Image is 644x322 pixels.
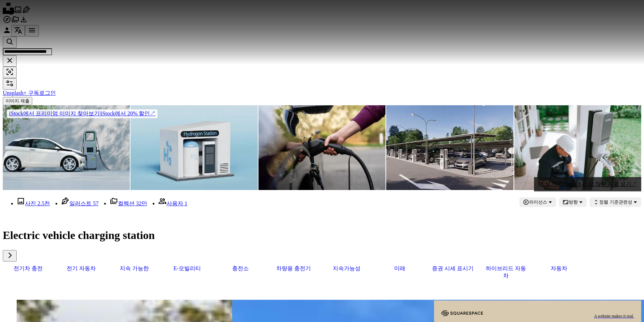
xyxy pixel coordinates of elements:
[3,36,641,78] form: 사이트 전체에서 이미지 찾기
[17,200,50,206] a: 사진 2.5천
[19,19,28,25] a: 다운로드 내역
[3,9,14,15] a: 홈 — Unsplash
[441,310,483,316] img: file-1705255347840-230a6ab5bca9image
[14,9,22,15] a: 사진
[162,262,212,276] a: e-모빌리티
[3,90,39,96] a: Unsplash+ 구독
[3,105,130,190] img: Electric car charging
[259,105,385,190] img: 집에서 전기 자동차를 충전하는 라틴 여성
[321,262,372,276] a: 지속가능성
[3,262,53,276] a: 전기차 충전
[569,199,578,205] span: 방향
[185,200,187,206] span: 1
[599,199,619,205] span: 정렬 기준
[109,262,159,276] a: 지속 가능한
[3,55,17,67] button: 삭제
[22,9,31,15] a: 일러스트
[3,97,32,105] button: 이미지 제출
[481,262,531,283] a: 하이브리드 자동차
[3,250,17,262] button: 목록을 오른쪽으로 스크롤
[562,181,637,187] span: iStock에서 더 많은 자료 보기 ↗
[534,177,641,191] a: 더 보기↗iStock에서 더 많은 자료 보기↗
[39,90,56,96] a: 로그인
[268,262,319,276] a: 차량용 충전기
[590,197,641,207] button: 정렬 기준관련성
[599,199,632,205] span: 관련성
[386,105,513,190] img: 3d renders of Urban parking lot roof with solar panels.Aerial view of electric vehicle solar char...
[130,105,257,190] img: 수소 연료 공급 에너지 스테이션 모형. 3D 렌더링.
[37,200,50,206] span: 2.5천
[594,313,634,319] span: A website makes it real.
[25,25,39,36] button: 메뉴
[9,110,101,116] span: iStock에서 프리미엄 이미지 찾아보기 |
[534,262,584,276] a: 자동차
[3,30,11,35] a: 로그인 / 가입
[3,67,17,78] button: 시각적 검색
[3,229,641,242] h1: Electric vehicle charging station
[11,25,25,36] button: 언어
[538,181,562,187] span: 더 보기 ↗
[158,200,187,206] a: 사용자 1
[3,36,17,48] button: Unsplash 검색
[3,19,11,25] a: 탐색
[559,197,587,207] button: 방향
[529,199,547,205] span: 라이선스
[110,200,147,206] a: 컬렉션 32만
[374,262,425,276] a: 미래
[514,105,641,190] img: Qualified technician install home EV charging station. Synchronos
[56,262,106,276] a: 전기 자동차
[519,197,556,207] button: 라이선스
[427,262,478,276] a: 증권 시세 표시기
[3,105,162,122] a: iStock에서 프리미엄 이미지 찾아보기|iStock에서 20% 할인↗
[136,200,147,206] span: 32만
[7,109,158,118] div: iStock에서 20% 할인 ↗
[215,262,265,276] a: 충전소
[93,200,99,206] span: 57
[11,19,19,25] a: 컬렉션
[3,78,17,90] button: 필터
[61,200,99,206] a: 일러스트 57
